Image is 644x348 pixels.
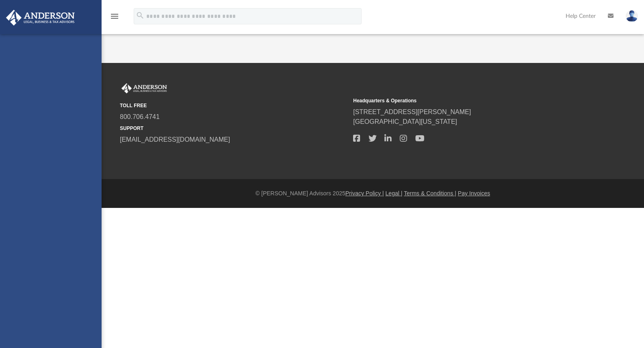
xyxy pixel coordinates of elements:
[136,11,145,20] i: search
[4,10,77,26] img: Anderson Advisors Platinum Portal
[120,102,347,109] small: TOLL FREE
[110,11,119,21] i: menu
[404,190,456,197] a: Terms & Conditions |
[458,190,490,197] a: Pay Invoices
[626,10,638,22] img: User Pic
[353,118,457,125] a: [GEOGRAPHIC_DATA][US_STATE]
[120,125,347,132] small: SUPPORT
[120,136,230,143] a: [EMAIL_ADDRESS][DOMAIN_NAME]
[353,97,581,104] small: Headquarters & Operations
[102,189,644,198] div: © [PERSON_NAME] Advisors 2025
[110,15,119,21] a: menu
[120,83,169,94] img: Anderson Advisors Platinum Portal
[386,190,403,197] a: Legal |
[345,190,384,197] a: Privacy Policy |
[120,113,160,120] a: 800.706.4741
[353,108,471,115] a: [STREET_ADDRESS][PERSON_NAME]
